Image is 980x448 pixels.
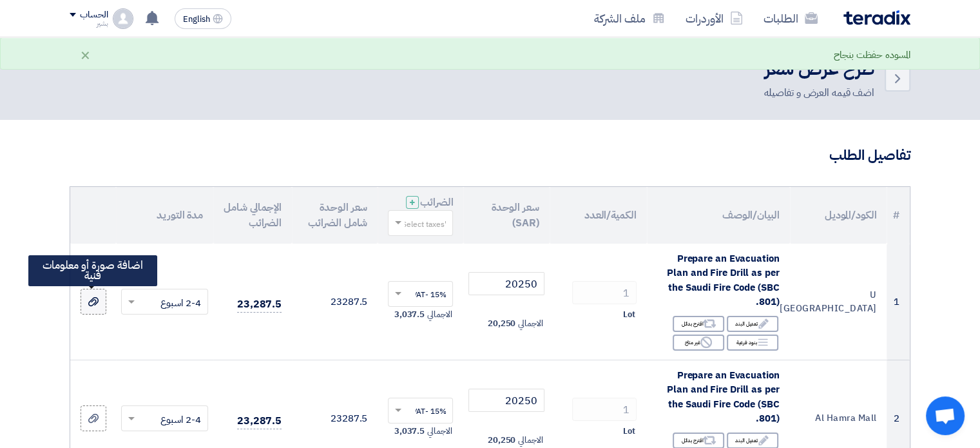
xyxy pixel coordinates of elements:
[468,272,544,295] input: أدخل سعر الوحدة
[843,10,910,25] img: Teradix logo
[647,187,790,244] th: البيان/الوصف
[292,244,378,360] td: 23287.5
[488,317,515,330] span: 20,250
[727,335,778,351] div: بنود فرعية
[237,297,282,313] span: 23,287.5
[70,20,108,27] div: بشير
[70,146,910,166] h3: تفاصيل الطلب
[213,187,292,244] th: الإجمالي شامل الضرائب
[727,316,778,332] div: تعديل البند
[113,8,133,29] img: profile_test.png
[394,425,425,438] span: 3,037.5
[394,308,425,321] span: 3,037.5
[926,396,965,435] a: Open chat
[667,368,779,426] span: Prepare an Evacuation Plan and Fire Drill as per the Saudi Fire Code (SBC 801).
[463,187,549,244] th: سعر الوحدة (SAR)
[673,335,724,351] div: غير متاح
[572,281,637,304] input: RFQ_STEP1.ITEMS.2.AMOUNT_TITLE
[550,187,647,244] th: الكمية/العدد
[518,434,543,447] span: الاجمالي
[427,308,452,321] span: الاجمالي
[667,251,779,309] span: Prepare an Evacuation Plan and Fire Drill as per the Saudi Fire Code (SBC 801).
[887,187,910,244] th: #
[584,3,675,34] a: ملف الشركة
[753,3,828,34] a: الطلبات
[28,255,157,286] div: اضافة صورة أو معلومات فنية
[237,413,282,429] span: 23,287.5
[80,10,108,21] div: الحساب
[388,281,453,307] ng-select: VAT
[518,317,543,330] span: الاجمالي
[673,316,724,332] div: اقترح بدائل
[175,8,231,29] button: English
[292,187,378,244] th: سعر الوحدة شامل الضرائب
[116,187,213,244] th: مدة التوريد
[834,48,910,63] div: المسوده حفظت بنجاح
[675,3,753,34] a: الأوردرات
[488,434,515,447] span: 20,250
[183,15,210,24] span: English
[887,244,910,360] td: 1
[764,57,874,82] h2: طرح عرض سعر
[790,244,887,360] td: U [GEOGRAPHIC_DATA]
[388,398,453,424] ng-select: VAT
[409,195,416,210] span: +
[764,85,874,101] div: اضف قيمه العرض و تفاصيله
[80,47,91,63] div: ×
[623,425,635,438] span: Lot
[790,187,887,244] th: الكود/الموديل
[572,398,637,421] input: RFQ_STEP1.ITEMS.2.AMOUNT_TITLE
[427,425,452,438] span: الاجمالي
[378,187,463,244] th: الضرائب
[468,389,544,412] input: أدخل سعر الوحدة
[623,308,635,321] span: Lot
